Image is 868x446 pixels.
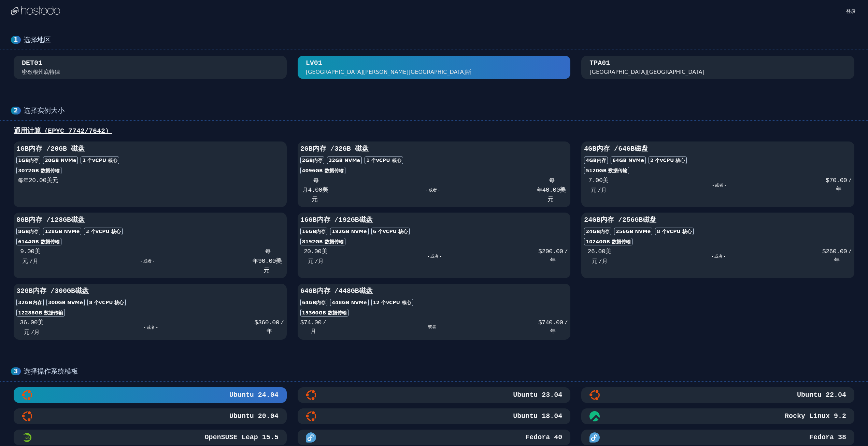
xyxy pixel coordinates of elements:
[586,229,600,234] font: 24GB
[16,287,33,295] font: 32GB
[302,310,319,315] font: 15360
[304,319,322,326] font: 74.00
[373,300,386,305] font: 12 个
[14,107,18,114] font: 2
[29,216,51,224] font: 内存 /
[797,391,846,399] font: Ubuntu 22.04
[16,145,29,153] font: 1GB
[376,158,401,163] font: vCPU 核心
[332,229,342,234] font: 192
[600,229,610,234] font: 内存
[581,430,854,445] button: Fedora 38Fedora 38
[538,248,542,255] font: $
[584,216,600,224] font: 24GB
[588,248,606,255] font: 26.00
[22,390,32,400] img: Ubuntu 24.04
[31,239,60,244] font: GB 数据传输
[339,216,359,224] font: 192GB
[588,177,602,184] font: 7.00
[20,248,34,255] font: 9.00
[302,158,313,163] font: 2GB
[31,329,40,336] font: /月
[300,216,317,224] font: 16GB
[525,433,562,441] font: Fedora 40
[599,258,608,265] font: /月
[18,229,29,234] font: 8GB
[29,145,51,153] font: 内存 /
[622,216,643,224] font: 256GB
[581,56,854,79] button: TPA01 [GEOGRAPHIC_DATA][GEOGRAPHIC_DATA]
[51,216,71,224] font: 128GB
[302,300,316,305] font: 64GB
[513,412,562,420] font: Ubuntu 18.04
[82,158,92,163] font: 1 个
[89,300,99,305] font: 8 个
[14,141,287,207] button: 1GB内存 /20GB 磁盘1GB内存20GB NVMe1 个vCPU 核心3072GB 数据传输每年20.00美元
[255,319,258,326] font: $
[11,6,60,16] img: 标识
[317,287,339,295] font: 内存 /
[660,158,685,163] font: vCPU 核心
[229,391,279,399] font: Ubuntu 24.04
[300,287,317,295] font: 64GB
[589,411,600,421] img: Rocky Linux 9.2
[18,168,31,173] font: 3072
[29,229,39,234] font: 内存
[602,239,631,244] font: GB 数据传输
[589,390,600,400] img: Ubuntu 22.04
[626,229,651,234] font: GB NVMe
[657,229,667,234] font: 8 个
[302,168,315,173] font: 4096
[600,216,622,224] font: 内存 /
[14,367,18,375] font: 3
[258,258,276,265] font: 90.00
[316,229,326,234] font: 内存
[298,141,571,207] button: 2GB内存 /32GB 磁盘2GB内存32GB NVMe1 个vCPU 核心4096GB 数据传输每月4.00美元- 或者 -每年40.00美元
[598,187,607,193] font: /月
[616,229,626,234] font: 256
[339,287,359,295] font: 448GB
[383,229,408,234] font: vCPU 核心
[14,387,287,403] button: Ubuntu 24.04Ubuntu 24.04
[45,158,51,163] font: 20
[46,177,58,184] font: 美元
[308,187,322,193] font: 4.00
[18,158,29,163] font: 1GB
[542,319,563,326] font: 740.00
[846,9,856,14] font: 登录
[335,158,360,163] font: GB NVMe
[513,391,562,399] font: Ubuntu 23.04
[592,248,611,265] font: 美元
[335,145,343,153] font: 32
[14,56,287,79] button: DET01 密歇根州底特律
[619,158,644,163] font: GB NVMe
[24,106,65,114] font: 选择实例大小
[386,300,411,305] font: vCPU 核心
[14,36,18,43] font: 1
[14,284,287,340] button: 32GB内存 /300GB磁盘32GB内存300GB NVMe8 个vCPU 核心12288GB 数据传输36.00美元/月- 或者 -$360.00/年
[141,259,154,263] font: - 或者 -
[597,158,606,163] font: 内存
[317,216,339,224] font: 内存 /
[581,141,854,207] button: 4GB内存 /64GB磁盘4GB内存64GB NVMe2 个vCPU 核心5120GB 数据传输7.00美元/月- 或者 -$70.00/年
[667,229,692,234] font: vCPU 核心
[58,300,83,305] font: GB NVMe
[35,310,63,315] font: GB 数据传输
[428,254,441,259] font: - 或者 -
[31,168,60,173] font: GB 数据传输
[75,287,89,295] font: 磁盘
[425,324,439,329] font: - 或者 -
[14,213,287,278] button: 8GB内存 /128GB磁盘8GB内存128GB NVMe3 个vCPU 核心6144GB 数据传输9.00美元/月- 或者 -每年90.00美元
[712,254,725,259] font: - 或者 -
[586,168,599,173] font: 5120
[302,229,316,234] font: 16GB
[86,229,96,234] font: 3 个
[229,412,279,420] font: Ubuntu 20.04
[542,187,560,193] font: 40.00
[599,168,627,173] font: GB 数据传输
[584,145,596,153] font: 4GB
[332,300,342,305] font: 448
[316,300,326,305] font: 内存
[144,325,158,330] font: - 或者 -
[542,248,563,255] font: 200.00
